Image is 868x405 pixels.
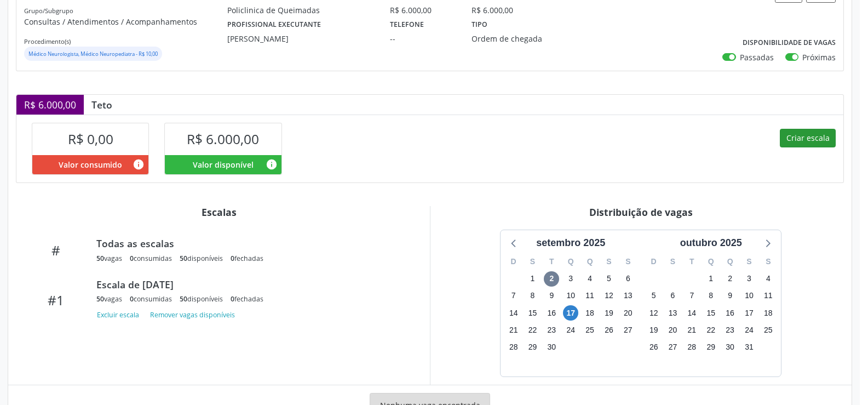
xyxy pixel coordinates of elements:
button: Remover vagas disponíveis [146,307,239,322]
span: terça-feira, 30 de setembro de 2025 [544,339,559,355]
span: sexta-feira, 5 de setembro de 2025 [601,271,617,287]
span: quarta-feira, 17 de setembro de 2025 [563,305,578,321]
span: domingo, 19 de outubro de 2025 [646,322,662,338]
label: Disponibilidade de vagas [743,35,836,52]
div: R$ 6.000,00 [472,4,513,16]
span: sexta-feira, 12 de setembro de 2025 [601,288,617,304]
span: Valor consumido [59,159,122,170]
span: domingo, 12 de outubro de 2025 [646,305,662,321]
small: Procedimento(s) [24,37,71,45]
div: Policlinica de Queimadas [227,4,375,16]
div: Teto [84,99,120,111]
span: terça-feira, 14 de outubro de 2025 [684,305,699,321]
span: terça-feira, 16 de setembro de 2025 [544,305,559,321]
small: Grupo/Subgrupo [24,7,73,15]
span: segunda-feira, 27 de outubro de 2025 [665,339,681,355]
span: segunda-feira, 13 de outubro de 2025 [665,305,681,321]
div: S [600,253,619,270]
span: segunda-feira, 29 de setembro de 2025 [525,339,541,355]
div: S [758,253,778,270]
div: disponíveis [180,254,223,263]
div: S [523,253,542,270]
span: domingo, 5 de outubro de 2025 [646,288,662,304]
span: quarta-feira, 10 de setembro de 2025 [563,288,578,304]
small: Médico Neurologista, Médico Neuropediatra - R$ 10,00 [28,50,158,58]
label: Passadas [740,52,774,63]
div: Q [702,253,721,270]
span: quarta-feira, 29 de outubro de 2025 [703,339,718,355]
span: domingo, 14 de setembro de 2025 [506,305,521,321]
span: 50 [96,254,104,263]
div: fechadas [231,294,263,304]
span: quarta-feira, 1 de outubro de 2025 [703,271,718,287]
span: quinta-feira, 9 de outubro de 2025 [722,288,738,304]
span: Valor disponível [193,159,254,170]
div: vagas [96,254,122,263]
span: terça-feira, 23 de setembro de 2025 [544,322,559,338]
span: segunda-feira, 1 de setembro de 2025 [525,271,541,287]
div: -- [390,33,456,44]
div: Distribuição de vagas [438,206,844,218]
span: terça-feira, 2 de setembro de 2025 [544,271,559,287]
span: quarta-feira, 8 de outubro de 2025 [703,288,718,304]
div: [PERSON_NAME] [227,33,375,44]
div: S [663,253,682,270]
span: sexta-feira, 31 de outubro de 2025 [741,339,757,355]
div: setembro 2025 [532,236,610,250]
div: Escalas [16,206,422,218]
span: segunda-feira, 20 de outubro de 2025 [665,322,681,338]
span: R$ 6.000,00 [187,130,259,148]
div: # [24,242,89,258]
span: segunda-feira, 6 de outubro de 2025 [665,288,681,304]
span: quinta-feira, 4 de setembro de 2025 [582,271,597,287]
div: consumidas [130,294,172,304]
i: Valor consumido por agendamentos feitos para este serviço [133,158,145,170]
label: Tipo [472,16,487,33]
div: outubro 2025 [676,236,746,250]
span: sábado, 6 de setembro de 2025 [620,271,636,287]
div: S [740,253,759,270]
span: quarta-feira, 24 de setembro de 2025 [563,322,578,338]
span: terça-feira, 21 de outubro de 2025 [684,322,699,338]
span: sábado, 11 de outubro de 2025 [761,288,776,304]
span: terça-feira, 9 de setembro de 2025 [544,288,559,304]
label: Telefone [390,16,424,33]
span: segunda-feira, 8 de setembro de 2025 [525,288,541,304]
span: domingo, 21 de setembro de 2025 [506,322,521,338]
span: 50 [96,294,104,304]
div: fechadas [231,254,263,263]
span: quinta-feira, 11 de setembro de 2025 [582,288,597,304]
div: Q [561,253,580,270]
span: 0 [130,294,134,304]
span: segunda-feira, 15 de setembro de 2025 [525,305,541,321]
div: D [504,253,523,270]
span: sábado, 25 de outubro de 2025 [761,322,776,338]
span: quinta-feira, 16 de outubro de 2025 [722,305,738,321]
span: sábado, 18 de outubro de 2025 [761,305,776,321]
div: consumidas [130,254,172,263]
i: Valor disponível para agendamentos feitos para este serviço [266,158,278,170]
span: sexta-feira, 17 de outubro de 2025 [741,305,757,321]
span: domingo, 28 de setembro de 2025 [506,339,521,355]
span: sexta-feira, 19 de setembro de 2025 [601,305,617,321]
div: #1 [24,292,89,308]
span: 0 [231,294,234,304]
label: Próximas [802,52,836,63]
div: R$ 6.000,00 [16,95,84,115]
span: quinta-feira, 18 de setembro de 2025 [582,305,597,321]
span: quarta-feira, 22 de outubro de 2025 [703,322,718,338]
div: Q [721,253,740,270]
div: disponíveis [180,294,223,304]
span: 50 [180,294,187,304]
div: Ordem de chegada [472,33,578,44]
span: sexta-feira, 24 de outubro de 2025 [741,322,757,338]
label: Profissional executante [227,16,321,33]
span: sábado, 4 de outubro de 2025 [761,271,776,287]
span: 50 [180,254,187,263]
span: quinta-feira, 23 de outubro de 2025 [722,322,738,338]
span: domingo, 26 de outubro de 2025 [646,339,662,355]
span: quinta-feira, 30 de outubro de 2025 [722,339,738,355]
div: Escala de [DATE] [96,278,407,290]
span: sexta-feira, 3 de outubro de 2025 [741,271,757,287]
div: Q [580,253,600,270]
